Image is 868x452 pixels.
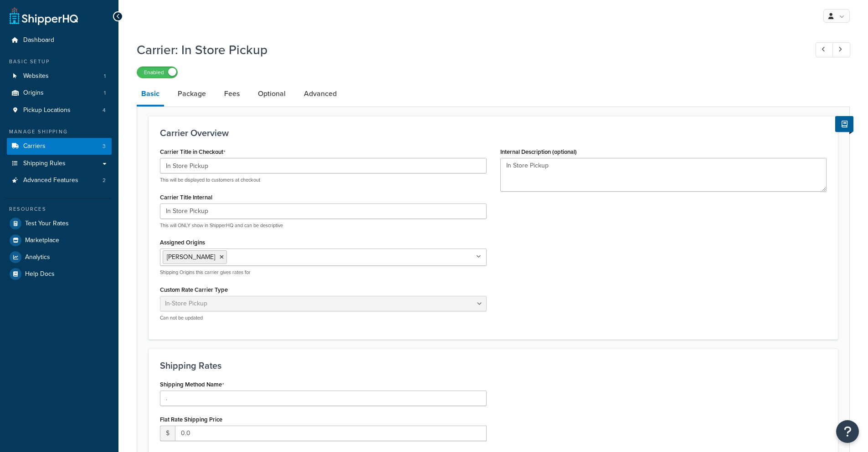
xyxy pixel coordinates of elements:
a: Optional [253,83,290,105]
a: Package [173,83,211,105]
span: Shipping Rules [23,160,66,168]
span: Origins [23,89,44,97]
a: Origins1 [7,85,112,102]
h3: Shipping Rates [160,361,827,371]
span: Pickup Locations [23,107,71,114]
label: Carrier Title in Checkout [160,148,226,156]
label: Internal Description (optional) [500,148,577,155]
span: 2 [103,177,106,184]
label: Shipping Method Name [160,381,224,388]
label: Flat Rate Shipping Price [160,416,222,423]
a: Test Your Rates [7,215,112,232]
a: Advanced Features2 [7,172,112,189]
li: Pickup Locations [7,102,112,119]
li: Websites [7,68,112,85]
label: Carrier Title Internal [160,194,212,201]
span: [PERSON_NAME] [167,252,215,262]
span: 1 [104,89,106,97]
li: Advanced Features [7,172,112,189]
label: Custom Rate Carrier Type [160,286,228,293]
button: Open Resource Center [836,420,859,443]
span: Websites [23,72,49,80]
li: Origins [7,85,112,102]
span: Analytics [25,254,50,261]
label: Assigned Origins [160,239,205,246]
label: Enabled [137,67,177,78]
h3: Carrier Overview [160,128,827,138]
span: 4 [103,107,106,114]
span: $ [160,426,175,441]
a: Marketplace [7,232,112,249]
a: Advanced [299,83,341,105]
a: Previous Record [816,42,833,57]
a: Shipping Rules [7,155,112,172]
textarea: In Store Pickup [500,158,827,192]
span: Help Docs [25,270,55,278]
button: Show Help Docs [835,116,853,132]
a: Fees [220,83,244,105]
li: Carriers [7,138,112,155]
span: Advanced Features [23,177,78,184]
span: 1 [104,72,106,80]
span: Test Your Rates [25,220,69,228]
p: This will be displayed to customers at checkout [160,177,487,183]
p: Can not be updated [160,315,487,321]
div: Manage Shipping [7,128,112,136]
span: Carriers [23,142,46,150]
h1: Carrier: In Store Pickup [137,41,799,59]
a: Help Docs [7,266,112,282]
span: Dashboard [23,36,54,44]
p: This will ONLY show in ShipperHQ and can be descriptive [160,222,487,229]
span: Marketplace [25,237,59,244]
a: Next Record [832,42,850,57]
a: Websites1 [7,68,112,85]
a: Carriers3 [7,138,112,155]
span: 3 [103,142,106,150]
a: Dashboard [7,32,112,49]
a: Analytics [7,249,112,265]
div: Resources [7,205,112,213]
p: Shipping Origins this carrier gives rates for [160,269,487,276]
div: Basic Setup [7,58,112,66]
a: Pickup Locations4 [7,102,112,119]
a: Basic [137,83,164,107]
